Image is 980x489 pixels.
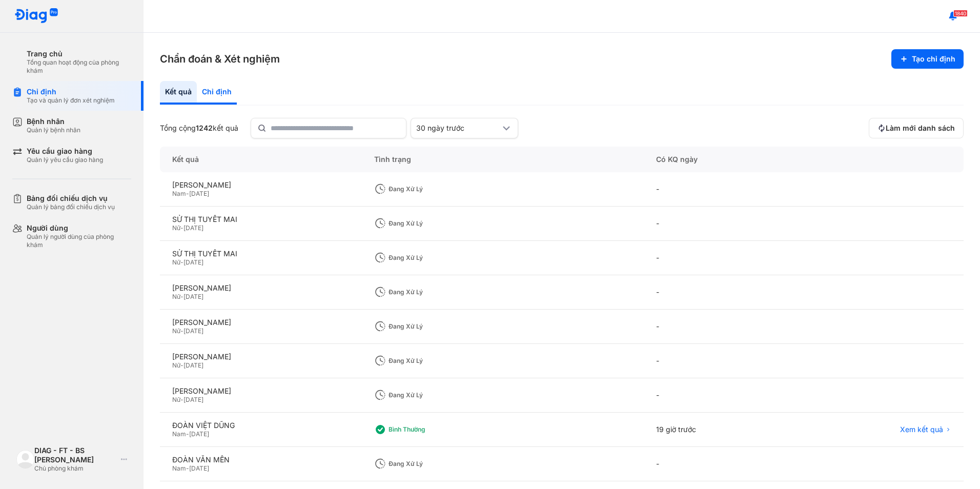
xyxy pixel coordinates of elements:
div: Bình thường [389,425,471,434]
div: Bệnh nhân [27,117,80,126]
button: Tạo chỉ định [891,49,964,69]
div: - [644,344,793,378]
div: Trang chủ [27,49,131,58]
span: Nữ [172,396,180,403]
span: [DATE] [183,396,203,403]
div: Đang xử lý [389,460,471,468]
div: Yêu cầu giao hàng [27,147,103,156]
div: Tình trạng [362,147,644,172]
span: [DATE] [183,258,203,266]
span: Nam [172,190,186,197]
span: [DATE] [183,293,203,300]
span: - [180,224,183,232]
span: Nữ [172,293,180,300]
h3: Chẩn đoán & Xét nghiệm [160,52,280,66]
div: Chủ phòng khám [34,464,117,473]
div: - [644,378,793,413]
span: 1242 [196,124,213,132]
div: [PERSON_NAME] [172,180,350,190]
span: Nữ [172,361,180,369]
div: - [644,241,793,275]
div: Tổng cộng kết quả [160,124,238,133]
div: Quản lý người dùng của phòng khám [27,233,131,249]
div: - [644,447,793,481]
div: [PERSON_NAME] [172,318,350,327]
div: 19 giờ trước [644,413,793,447]
span: [DATE] [189,190,209,197]
div: Chỉ định [27,87,115,96]
div: Tạo và quản lý đơn xét nghiệm [27,96,115,105]
span: - [180,396,183,403]
div: Đang xử lý [389,357,471,365]
div: 30 ngày trước [416,124,500,133]
span: - [180,258,183,266]
div: Đang xử lý [389,322,471,331]
div: [PERSON_NAME] [172,283,350,293]
span: - [186,190,189,197]
span: [DATE] [189,430,209,438]
div: DIAG - FT - BS [PERSON_NAME] [34,446,117,464]
span: [DATE] [183,361,203,369]
div: Có KQ ngày [644,147,793,172]
div: - [644,275,793,310]
div: Kết quả [160,147,362,172]
div: - [644,310,793,344]
div: - [644,172,793,207]
img: logo [14,8,58,24]
span: Làm mới danh sách [886,124,955,133]
span: [DATE] [183,327,203,335]
div: Quản lý bảng đối chiếu dịch vụ [27,203,115,211]
div: SỬ THỊ TUYẾT MAI [172,215,350,224]
div: Kết quả [160,81,197,105]
div: Tổng quan hoạt động của phòng khám [27,58,131,75]
div: Đang xử lý [389,219,471,228]
button: Làm mới danh sách [869,118,964,138]
span: Nam [172,430,186,438]
div: - [644,207,793,241]
span: Xem kết quả [900,425,943,434]
div: ĐOÀN VĂN MẾN [172,455,350,464]
span: Nữ [172,327,180,335]
div: [PERSON_NAME] [172,386,350,396]
span: 1840 [953,10,968,17]
span: [DATE] [189,464,209,472]
span: Nữ [172,258,180,266]
span: [DATE] [183,224,203,232]
span: - [186,430,189,438]
div: Quản lý yêu cầu giao hàng [27,156,103,164]
div: Đang xử lý [389,185,471,193]
span: Nữ [172,224,180,232]
div: Quản lý bệnh nhân [27,126,80,134]
span: - [180,327,183,335]
div: Đang xử lý [389,391,471,399]
div: Người dùng [27,223,131,233]
div: ĐOÀN VIỆT DŨNG [172,421,350,430]
div: SỬ THỊ TUYẾT MAI [172,249,350,258]
div: Đang xử lý [389,288,471,296]
span: - [180,361,183,369]
div: [PERSON_NAME] [172,352,350,361]
span: - [186,464,189,472]
div: Đang xử lý [389,254,471,262]
img: logo [16,450,34,468]
div: Chỉ định [197,81,237,105]
div: Bảng đối chiếu dịch vụ [27,194,115,203]
span: - [180,293,183,300]
span: Nam [172,464,186,472]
